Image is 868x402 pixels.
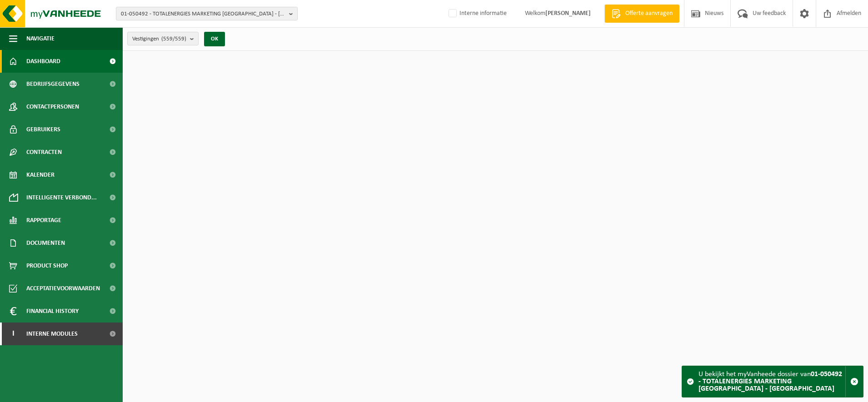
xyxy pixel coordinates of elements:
count: (559/559) [161,36,186,42]
span: Vestigingen [132,32,186,46]
span: Dashboard [26,50,60,73]
div: U bekijkt het myVanheede dossier van [698,366,845,397]
span: Navigatie [26,27,55,50]
span: Kalender [26,164,55,186]
span: Interne modules [26,323,78,345]
span: Rapportage [26,209,61,232]
span: Product Shop [26,254,68,277]
a: Offerte aanvragen [604,5,679,23]
span: Acceptatievoorwaarden [26,277,100,300]
span: Intelligente verbond... [26,186,97,209]
button: 01-050492 - TOTALENERGIES MARKETING [GEOGRAPHIC_DATA] - [GEOGRAPHIC_DATA] [116,7,298,20]
strong: [PERSON_NAME] [545,10,591,17]
span: Documenten [26,232,65,254]
span: Contracten [26,141,62,164]
span: Financial History [26,300,79,323]
span: Gebruikers [26,118,60,141]
label: Interne informatie [447,7,507,20]
span: Bedrijfsgegevens [26,73,80,95]
button: OK [204,32,225,46]
span: I [9,323,17,345]
span: Contactpersonen [26,95,79,118]
span: Offerte aanvragen [623,9,675,18]
button: Vestigingen(559/559) [127,32,199,45]
strong: 01-050492 - TOTALENERGIES MARKETING [GEOGRAPHIC_DATA] - [GEOGRAPHIC_DATA] [698,371,842,392]
span: 01-050492 - TOTALENERGIES MARKETING [GEOGRAPHIC_DATA] - [GEOGRAPHIC_DATA] [121,7,285,21]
